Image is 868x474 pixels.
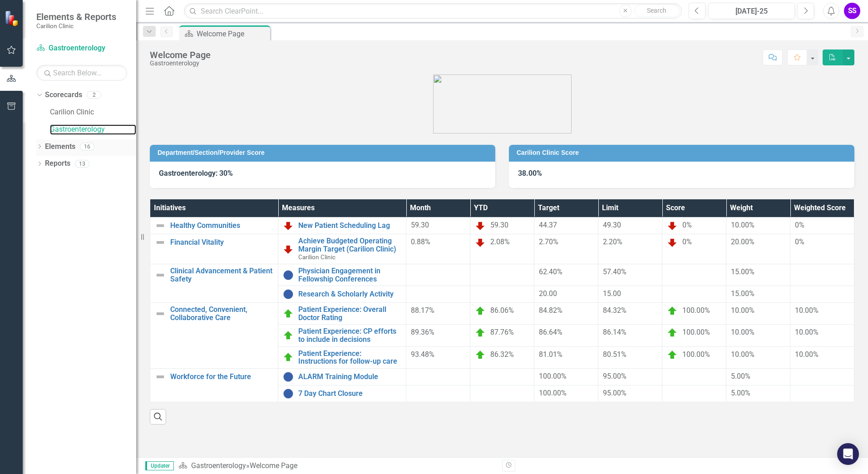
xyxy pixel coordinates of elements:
[844,3,860,19] div: SS
[490,306,514,315] span: 86.06%
[603,389,626,397] span: 95.00%
[278,264,406,286] td: Double-Click to Edit Right Click for Context Menu
[278,217,406,234] td: Double-Click to Edit Right Click for Context Menu
[170,373,273,381] a: Workforce for the Future
[475,220,486,231] img: Below Plan
[731,372,750,380] span: 5.00%
[411,221,429,229] span: 59.30
[283,371,294,382] img: No Information
[45,90,82,100] a: Scorecards
[150,368,278,402] td: Double-Click to Edit Right Click for Context Menu
[475,237,486,248] img: Below Plan
[87,91,101,99] div: 2
[278,303,406,325] td: Double-Click to Edit Right Click for Context Menu
[433,74,572,133] img: carilion%20clinic%20logo%202.0.png
[150,217,278,234] td: Double-Click to Edit Right Click for Context Menu
[36,65,127,81] input: Search Below...
[278,234,406,264] td: Double-Click to Edit Right Click for Context Menu
[298,222,401,230] a: New Patient Scheduling Lag
[667,220,678,231] img: Below Plan
[150,50,211,60] div: Welcome Page
[170,238,273,247] a: Financial Vitality
[539,267,562,276] span: 62.40%
[170,222,273,230] a: Healthy Communities
[518,169,542,178] strong: 38.00%
[795,237,804,246] span: 0%
[539,389,567,397] span: 100.00%
[283,308,294,319] img: On Target
[634,5,680,17] button: Search
[150,60,211,67] div: Gastroenterology
[411,237,430,246] span: 0.88%
[184,3,682,19] input: Search ClearPoint...
[155,237,166,248] img: Not Defined
[837,443,859,465] div: Open Intercom Messenger
[731,221,755,229] span: 10.00%
[603,306,626,315] span: 84.32%
[5,10,20,26] img: ClearPoint Strategy
[278,385,406,402] td: Double-Click to Edit Right Click for Context Menu
[298,267,401,283] a: Physician Engagement in Fellowship Conferences
[155,270,166,281] img: Not Defined
[155,371,166,382] img: Not Defined
[490,237,510,246] span: 2.08%
[75,160,89,168] div: 13
[682,237,692,246] span: 0%
[539,306,562,315] span: 84.82%
[158,149,491,156] h3: Department/Section/Provider Score
[283,330,294,341] img: On Target
[539,221,557,229] span: 44.37
[647,7,666,14] span: Search
[298,327,401,343] a: Patient Experience: CP efforts to include in decisions
[36,43,127,54] a: Gastroenterology
[539,350,562,359] span: 81.01%
[283,388,294,399] img: No Information
[170,267,273,283] a: Clinical Advancement & Patient Safety
[490,221,508,229] span: 59.30
[667,350,678,360] img: On Target
[150,234,278,264] td: Double-Click to Edit Right Click for Context Menu
[667,306,678,316] img: On Target
[795,328,819,336] span: 10.00%
[490,328,514,337] span: 87.76%
[411,328,434,336] span: 89.36%
[539,237,558,246] span: 2.70%
[603,350,626,359] span: 80.51%
[278,346,406,368] td: Double-Click to Edit Right Click for Context Menu
[150,303,278,369] td: Double-Click to Edit Right Click for Context Menu
[283,220,294,231] img: Below Plan
[603,328,626,336] span: 86.14%
[298,350,401,365] a: Patient Experience: Instructions for follow-up care
[150,264,278,303] td: Double-Click to Edit Right Click for Context Menu
[603,289,621,298] span: 15.00
[45,158,70,169] a: Reports
[278,325,406,346] td: Double-Click to Edit Right Click for Context Menu
[298,253,335,261] span: Carilion Clinic
[170,306,273,321] a: Connected, Convenient, Collaborative Care
[490,350,514,359] span: 86.32%
[475,306,486,316] img: On Target
[50,107,136,118] a: Carilion Clinic
[36,22,116,30] small: Carilion Clinic
[250,461,297,470] div: Welcome Page
[475,350,486,360] img: On Target
[731,328,755,336] span: 10.00%
[80,143,94,150] div: 16
[191,461,246,470] a: Gastroenterology
[731,306,755,315] span: 10.00%
[298,390,401,398] a: 7 Day Chart Closure
[278,368,406,385] td: Double-Click to Edit Right Click for Context Menu
[298,237,401,253] a: Achieve Budgeted Operating Margin Target (Carilion Clinic)
[298,306,401,321] a: Patient Experience: Overall Doctor Rating
[539,289,557,298] span: 20.00
[50,124,136,135] a: Gastroenterology
[283,289,294,300] img: No Information
[603,267,626,276] span: 57.40%
[283,270,294,281] img: No Information
[795,350,819,359] span: 10.00%
[667,237,678,248] img: Below Plan
[682,350,710,359] span: 100.00%
[711,6,792,17] div: [DATE]-25
[731,267,755,276] span: 15.00%
[197,28,268,39] div: Welcome Page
